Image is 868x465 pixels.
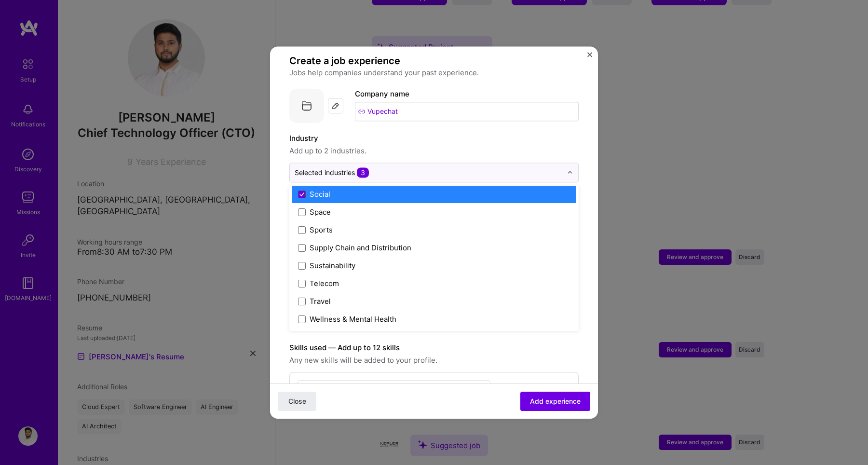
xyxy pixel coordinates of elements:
h4: Create a job experience [289,55,579,67]
span: Add experience [530,397,581,406]
span: Any new skills will be added to your profile. [289,355,579,366]
label: Skills used — Add up to 12 skills [289,342,579,354]
button: Add experience [520,392,590,411]
img: Edit [332,102,339,109]
span: Add up to 2 industries. [289,145,579,157]
div: Selected industries [295,167,369,178]
img: Company logo [289,88,324,123]
div: Space [310,207,331,217]
button: Close [587,52,592,62]
div: Travel [310,296,331,306]
p: Jobs help companies understand your past experience. [289,67,579,79]
div: Sports [310,225,333,235]
span: 3 [357,167,369,178]
div: Wellness & Mental Health [310,314,396,324]
input: Search for a company... [355,102,579,121]
div: Supply Chain and Distribution [310,243,411,253]
div: Edit [328,98,343,113]
label: Company name [355,89,409,98]
div: Telecom [310,278,339,288]
div: Social [310,189,330,199]
div: Sustainability [310,260,355,271]
label: Industry [289,133,579,144]
img: drop icon [567,170,573,176]
span: Close [288,397,306,406]
button: Close [278,392,316,411]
